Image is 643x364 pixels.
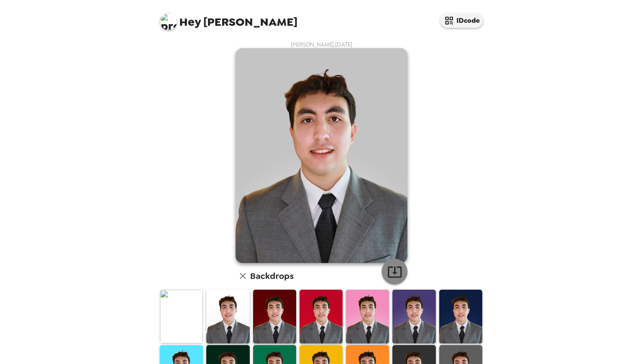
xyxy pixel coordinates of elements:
[179,14,201,30] span: Hey
[440,13,483,28] button: IDcode
[160,9,297,28] span: [PERSON_NAME]
[250,269,294,283] h6: Backdrops
[291,41,352,48] span: [PERSON_NAME] , [DATE]
[160,290,203,343] img: Original
[236,48,407,263] img: user
[160,13,177,30] img: profile pic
